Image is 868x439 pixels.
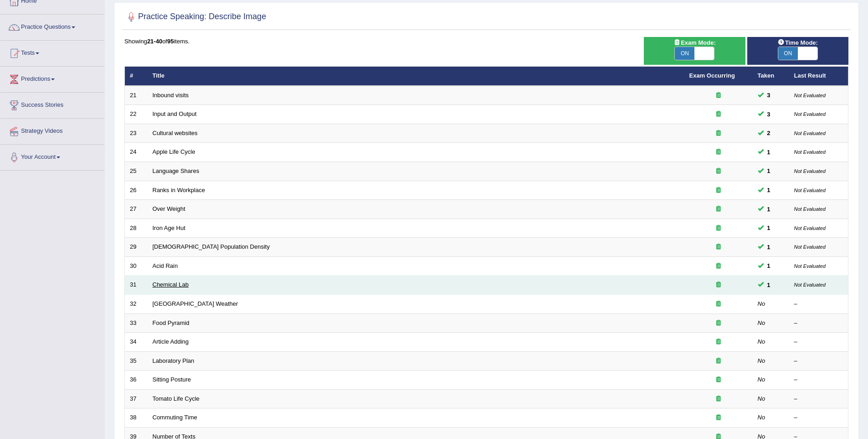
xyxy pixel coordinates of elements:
div: Exam occurring question [689,186,748,195]
div: Exam occurring question [689,357,748,366]
a: Iron Age Hut [153,225,185,231]
div: Exam occurring question [689,300,748,308]
div: Exam occurring question [689,262,748,271]
div: – [794,376,843,384]
small: Not Evaluated [794,93,826,98]
small: Not Evaluated [794,168,826,174]
a: Over Weight [153,205,185,212]
a: Your Account [0,145,104,167]
div: – [794,300,843,308]
small: Not Evaluated [794,263,826,269]
div: Exam occurring question [689,91,748,100]
td: 33 [125,314,148,333]
span: You can still take this question [764,110,774,119]
em: No [758,357,765,364]
td: 24 [125,143,148,162]
a: Sitting Posture [153,376,191,383]
a: Language Shares [153,167,200,174]
td: 28 [125,219,148,238]
div: – [794,319,843,328]
td: 38 [125,408,148,428]
div: Exam occurring question [689,395,748,403]
a: Practice Questions [0,15,104,37]
a: [DEMOGRAPHIC_DATA] Population Density [153,243,270,250]
span: You can still take this question [764,204,774,214]
span: You can still take this question [764,128,774,138]
span: You can still take this question [764,147,774,157]
small: Not Evaluated [794,188,826,193]
a: Food Pyramid [153,319,190,326]
a: Acid Rain [153,262,178,269]
a: Laboratory Plan [153,357,195,364]
small: Not Evaluated [794,282,826,287]
a: Article Adding [153,338,189,345]
td: 26 [125,181,148,200]
a: Tomato Life Cycle [153,395,200,402]
div: – [794,357,843,366]
div: Exam occurring question [689,167,748,176]
em: No [758,319,765,326]
a: Tests [0,41,104,63]
td: 31 [125,276,148,295]
td: 34 [125,333,148,352]
div: Show exams occurring in exams [644,37,745,65]
a: Strategy Videos [0,119,104,141]
a: Predictions [0,67,104,89]
small: Not Evaluated [794,206,826,212]
small: Not Evaluated [794,244,826,250]
span: You can still take this question [764,90,774,100]
a: Chemical Lab [153,281,189,288]
a: Commuting Time [153,414,197,421]
span: You can still take this question [764,166,774,176]
td: 27 [125,200,148,219]
div: Exam occurring question [689,413,748,422]
b: 21-40 [147,38,162,45]
td: 21 [125,86,148,105]
span: You can still take this question [764,185,774,195]
a: [GEOGRAPHIC_DATA] Weather [153,300,238,307]
span: Exam Mode: [670,38,719,47]
td: 25 [125,162,148,181]
th: Taken [753,67,789,86]
b: 95 [167,38,174,45]
small: Not Evaluated [794,111,826,117]
div: Exam occurring question [689,148,748,157]
td: 23 [125,124,148,143]
div: Exam occurring question [689,376,748,384]
div: Exam occurring question [689,129,748,138]
div: Exam occurring question [689,338,748,346]
div: – [794,413,843,422]
em: No [758,300,765,307]
div: Showing of items. [124,37,848,46]
div: Exam occurring question [689,205,748,214]
small: Not Evaluated [794,131,826,136]
em: No [758,338,765,345]
a: Exam Occurring [689,72,735,79]
span: You can still take this question [764,223,774,233]
a: Input and Output [153,110,197,117]
td: 35 [125,351,148,371]
span: ON [675,47,694,60]
small: Not Evaluated [794,149,826,155]
span: You can still take this question [764,242,774,252]
span: You can still take this question [764,261,774,271]
em: No [758,395,765,402]
div: – [794,395,843,403]
a: Inbound visits [153,92,189,99]
em: No [758,376,765,383]
div: – [794,338,843,346]
div: Exam occurring question [689,110,748,119]
a: Apple Life Cycle [153,148,195,155]
h2: Practice Speaking: Describe Image [124,10,266,24]
th: Last Result [789,67,848,86]
th: Title [148,67,684,86]
div: Exam occurring question [689,224,748,233]
div: Exam occurring question [689,319,748,328]
th: # [125,67,148,86]
td: 29 [125,238,148,257]
span: ON [778,47,798,60]
td: 37 [125,389,148,408]
a: Cultural websites [153,130,198,136]
a: Ranks in Workplace [153,187,205,193]
span: You can still take this question [764,280,774,290]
